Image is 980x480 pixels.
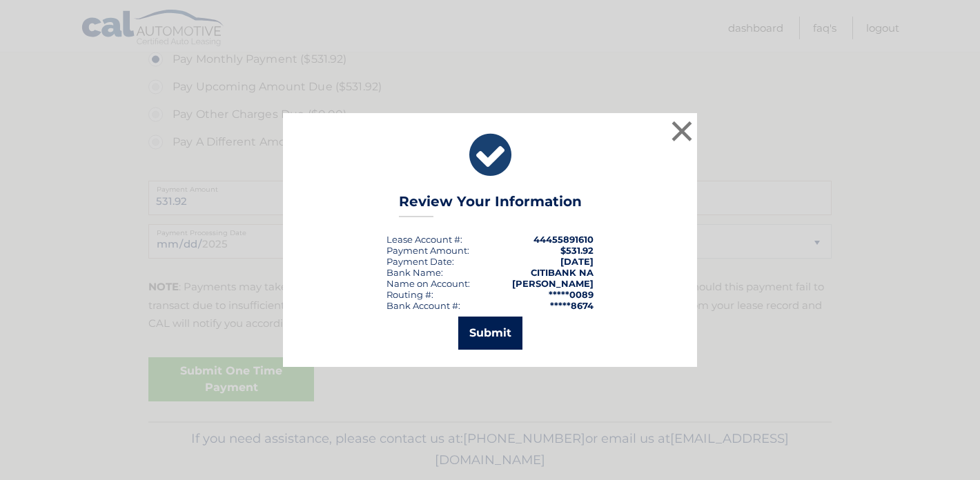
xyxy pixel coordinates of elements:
[668,117,696,145] button: ×
[399,193,582,217] h3: Review Your Information
[386,278,470,289] div: Name on Account:
[386,267,443,278] div: Bank Name:
[386,289,433,300] div: Routing #:
[386,245,469,256] div: Payment Amount:
[386,256,454,267] div: :
[560,245,594,256] span: $531.92
[512,278,594,289] strong: [PERSON_NAME]
[533,234,594,245] strong: 44455891610
[386,234,462,245] div: Lease Account #:
[560,256,594,267] span: [DATE]
[531,267,594,278] strong: CITIBANK NA
[386,300,460,311] div: Bank Account #:
[458,317,522,350] button: Submit
[386,256,452,267] span: Payment Date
